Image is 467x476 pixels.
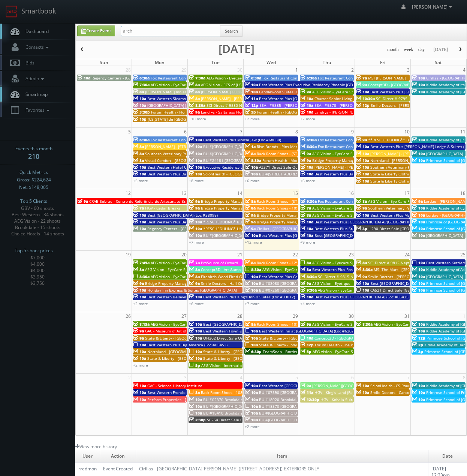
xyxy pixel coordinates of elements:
[312,151,446,156] span: AEG Vision - EyeCare Specialties of [US_STATE] – [PERSON_NAME] Eye Care
[189,219,202,225] span: 10a
[401,45,416,54] button: week
[412,205,425,211] span: 10a
[245,116,260,121] a: +2 more
[416,45,428,54] button: day
[318,287,440,293] span: AEG Vision - EyeCare Specialties of [US_STATE] – Yardley Vision Care
[22,28,49,34] span: Dashboard
[301,281,311,286] span: 9a
[22,60,34,66] span: Bids
[412,322,425,327] span: 10a
[245,205,256,211] span: 8a
[201,281,281,286] span: Smile Doctors - Hall Orthodontics RESHOOT
[312,281,363,286] span: AEG Vision - Eyetique – Eton
[257,219,368,225] span: Bridge Property Management - Haven at [GEOGRAPHIC_DATA]
[301,158,311,163] span: 9a
[22,107,51,113] span: Favorites
[133,213,146,218] span: 10a
[203,294,295,299] span: Best Western Plus King's Inn & Suites (Loc #03012)
[257,205,327,211] span: Rack Room Shoes - 1090 Olinda Center
[245,274,258,279] span: 10a
[370,151,444,156] span: [PERSON_NAME] - [PERSON_NAME] Store
[147,219,226,225] span: Best Western Plus Bellingham (Loc #48188)
[259,103,314,108] span: ESA - #9385 - [PERSON_NAME]
[245,178,260,183] a: +6 more
[262,158,317,163] span: Forum Health - Modesto Clinic
[133,274,150,279] span: 8:30a
[301,89,311,94] span: 9a
[356,144,369,149] span: 10a
[89,199,199,204] span: CRAB Sebrae - Centro de Referência do Artesanato Brasileiro
[259,171,302,177] span: BU #[STREET_ADDRESS]
[314,219,448,225] span: Best Western Plus [GEOGRAPHIC_DATA]/[GEOGRAPHIC_DATA] (Loc #48176)
[412,287,425,293] span: 10a
[189,226,202,231] span: 10a
[370,213,444,218] span: Best Western Plus Madison (Loc #10386)
[301,213,311,218] span: 8a
[312,158,427,163] span: Bridge Property Management - Veranda at [GEOGRAPHIC_DATA]
[301,274,317,279] span: 8:30a
[318,75,436,81] span: Fox Restaurant Concepts - Culinary Dropout - [GEOGRAPHIC_DATA]
[201,267,281,272] span: Concept3D - Art &amp; Wellness Enterprises
[300,116,315,121] a: +2 more
[245,322,256,327] span: 8a
[259,165,350,170] span: AZ371 Direct Sale Quality Inn [GEOGRAPHIC_DATA]
[77,25,115,36] a: Create Event
[259,82,407,87] span: Best Western Plus Executive Residency Phoenix [GEOGRAPHIC_DATA] (Loc #03167)
[189,96,200,101] span: 8a
[259,328,357,334] span: Best Western Inn at [GEOGRAPHIC_DATA] (Loc #62027)
[189,158,202,163] span: 10a
[412,274,425,279] span: 10a
[203,328,304,334] span: Best Western Town & [GEOGRAPHIC_DATA] (Loc #05423)
[189,116,206,121] a: +10 more
[426,151,463,156] span: [GEOGRAPHIC_DATA]
[203,158,261,163] span: BU #24181 [GEOGRAPHIC_DATA]
[189,144,202,149] span: 10a
[189,274,200,279] span: 8a
[207,75,342,81] span: AEG Vision - EyeCare Specialties of [US_STATE] – [PERSON_NAME] Eye Clinic
[301,75,317,81] span: 6:30a
[245,199,256,204] span: 8a
[148,117,251,122] span: [US_STATE] de [GEOGRAPHIC_DATA] - [GEOGRAPHIC_DATA]
[203,165,332,170] span: Executive Residency by Best Western [GEOGRAPHIC_DATA] (Loc #61103)
[133,75,150,81] span: 6:30a
[301,287,317,293] span: 9:30a
[314,171,410,177] span: Best Western Plus Bay City Inn & Suites (Loc #44740)
[301,267,311,272] span: 8a
[133,287,146,293] span: 10a
[145,328,281,334] span: GAC - Museum of Art of [GEOGRAPHIC_DATA][PERSON_NAME] (second shoot)
[78,199,88,204] span: 9a
[6,6,18,18] img: smartbook-logo.png
[189,294,202,299] span: 10a
[314,226,438,231] span: Best Western Plus Stoneridge Inn & Conference Centre (Loc #66085)
[133,267,144,272] span: 8a
[301,226,313,231] span: 10a
[412,89,425,94] span: 10a
[189,260,200,265] span: 7a
[356,151,369,156] span: 10a
[301,199,317,204] span: 6:30a
[245,171,258,177] span: 10a
[189,137,202,142] span: 10a
[203,233,278,238] span: BU #[GEOGRAPHIC_DATA][PERSON_NAME]
[412,213,425,218] span: 10a
[189,165,202,170] span: 10a
[356,158,369,163] span: 10a
[300,178,315,183] a: +6 more
[189,89,200,94] span: 8a
[301,165,313,170] span: 10a
[412,233,425,238] span: 10a
[207,103,311,108] span: SCI Direct # 9580 Neptune Society of [GEOGRAPHIC_DATA]
[300,239,315,245] a: +9 more
[412,219,425,225] span: 10a
[147,287,237,293] span: Holiday Inn Express & Suites [GEOGRAPHIC_DATA]
[385,45,401,54] button: month
[412,260,425,265] span: 10a
[203,219,290,225] span: *RESCHEDULING* BU #00946 Brookdale Skyline
[201,96,293,101] span: [PERSON_NAME] - [PERSON_NAME] Columbus Circle
[245,144,256,149] span: 1a
[189,151,202,156] span: 10a
[189,205,200,211] span: 9a
[147,213,218,218] span: Best [GEOGRAPHIC_DATA] (Loc #38098)
[189,103,205,108] span: 8:30a
[312,89,437,94] span: AEG Vision -EyeCare Specialties of [US_STATE] – Eyes On Sammamish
